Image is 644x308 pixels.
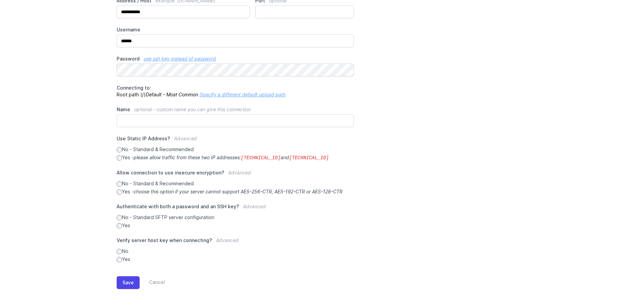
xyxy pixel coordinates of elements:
button: Save [117,276,140,289]
input: No - Standard & Recommended [117,147,122,152]
input: Yes -choose this option if your server cannot support AES-256-CTR, AES-192-CTR or AES-128-CTR [117,189,122,195]
code: [TECHNICAL_ID] [241,155,281,161]
span: Advanced [243,204,266,209]
input: Yes [117,223,122,229]
label: Yes - [117,154,354,161]
span: Advanced [174,136,197,141]
label: No - Standard & Recommended [117,180,354,187]
input: No - Standard & Recommended [117,181,122,187]
a: Specify a different default upload path [199,92,286,97]
p: Root path (/) [117,85,354,98]
label: No - Standard & Recommended [117,146,354,153]
label: Username [117,26,354,33]
i: choose this option if your server cannot support AES-256-CTR, AES-192-CTR or AES-128-CTR [134,189,342,194]
span: optional - custom name you can give this connection [134,106,251,112]
label: Password [117,55,354,62]
span: Advanced [228,170,251,175]
a: Cancel [140,276,165,289]
label: No - Standard SFTP server configuration [117,214,354,221]
label: Yes [117,222,354,229]
label: Yes [117,256,354,263]
label: Use Static IP Address? [117,135,354,146]
span: Advanced [216,237,239,243]
input: No - Standard SFTP server configuration [117,215,122,220]
a: use ssh key instead of password [144,56,216,62]
label: No [117,248,354,255]
input: Yes -please allow traffic from these two IP addresses:[TECHNICAL_ID]and[TECHNICAL_ID] [117,155,122,161]
i: please allow traffic from these two IP addresses: and [134,155,329,160]
i: Default - Most Common [146,92,198,97]
code: [TECHNICAL_ID] [289,155,329,161]
label: Verify server host key when connecting? [117,237,354,248]
span: Connecting to: [117,85,151,91]
input: No [117,249,122,254]
input: Yes [117,257,122,262]
label: Yes - [117,188,354,195]
iframe: Drift Widget Chat Controller [610,274,636,300]
label: Name [117,106,354,113]
label: Authenticate with both a password and an SSH key? [117,203,354,214]
label: Allow connection to use insecure encryption? [117,169,354,180]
